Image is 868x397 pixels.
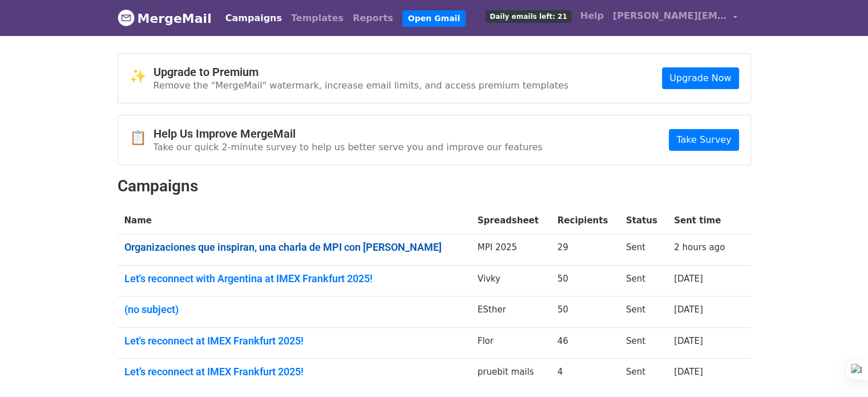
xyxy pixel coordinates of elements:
th: Sent time [667,207,736,234]
h4: Upgrade to Premium [154,65,569,79]
a: Let's reconnect at IMEX Frankfurt 2025! [124,335,464,347]
h4: Help Us Improve MergeMail [154,127,543,141]
td: 46 [551,327,619,359]
iframe: Chat Widget [811,342,868,397]
td: Sent [619,265,667,296]
td: Sent [619,296,667,328]
h2: Campaigns [118,177,751,196]
img: MergeMail logo [118,9,135,26]
th: Spreadsheet [471,207,551,234]
span: ✨ [130,68,154,85]
a: (no subject) [124,303,464,316]
span: 📋 [130,130,154,146]
span: Daily emails left: 21 [486,10,571,23]
a: [PERSON_NAME][EMAIL_ADDRESS][DOMAIN_NAME] [608,5,742,31]
th: Status [619,207,667,234]
td: 4 [551,359,619,390]
td: pruebit mails [471,359,551,390]
a: Help [576,5,608,27]
td: 29 [551,234,619,266]
p: Take our quick 2-minute survey to help us better serve you and improve our features [154,141,543,153]
td: 50 [551,265,619,296]
a: [DATE] [674,274,703,284]
a: [DATE] [674,367,703,377]
td: Sent [619,359,667,390]
th: Name [118,207,471,234]
a: Reports [348,7,398,30]
a: 2 hours ago [674,242,725,252]
a: Take Survey [669,129,738,151]
td: ESther [471,296,551,328]
a: MergeMail [118,6,212,30]
a: Campaigns [221,7,286,30]
a: Open Gmail [402,10,466,27]
td: Vivky [471,265,551,296]
span: [PERSON_NAME][EMAIL_ADDRESS][DOMAIN_NAME] [613,9,727,23]
a: Let's reconnect with Argentina at IMEX Frankfurt 2025! [124,272,464,285]
a: Organizaciones que inspiran, una charla de MPI con [PERSON_NAME] [124,241,464,254]
a: Templates [286,7,348,30]
th: Recipients [551,207,619,234]
p: Remove the "MergeMail" watermark, increase email limits, and access premium templates [154,79,569,91]
a: Upgrade Now [662,67,738,89]
a: [DATE] [674,304,703,315]
td: Sent [619,234,667,266]
td: 50 [551,296,619,328]
a: Daily emails left: 21 [481,5,575,27]
a: [DATE] [674,336,703,346]
td: Flor [471,327,551,359]
td: Sent [619,327,667,359]
td: MPI 2025 [471,234,551,266]
a: Let’s reconnect at IMEX Frankfurt 2025! [124,366,464,378]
